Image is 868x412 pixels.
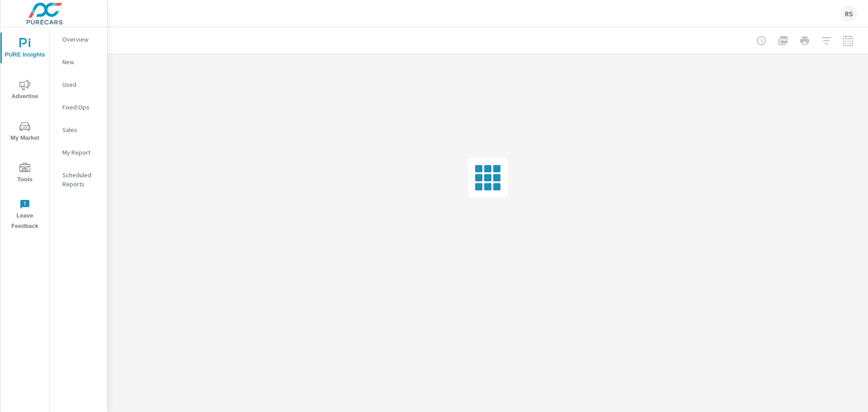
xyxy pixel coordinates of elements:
span: My Market [3,121,47,143]
div: Fixed Ops [50,100,107,114]
div: nav menu [0,27,49,235]
div: Used [50,78,107,91]
p: Scheduled Reports [62,170,100,189]
span: Leave Feedback [3,199,47,232]
p: My Report [62,148,100,157]
div: Sales [50,123,107,137]
p: Used [62,80,100,89]
span: PURE Insights [3,38,47,60]
div: My Report [50,146,107,159]
div: RS [841,5,857,22]
div: Overview [50,33,107,46]
div: Scheduled Reports [50,168,107,191]
span: Tools [3,163,47,185]
span: Advertise [3,80,47,102]
div: New [50,55,107,69]
p: Overview [62,35,100,44]
p: New [62,57,100,66]
p: Sales [62,125,100,134]
p: Fixed Ops [62,103,100,112]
